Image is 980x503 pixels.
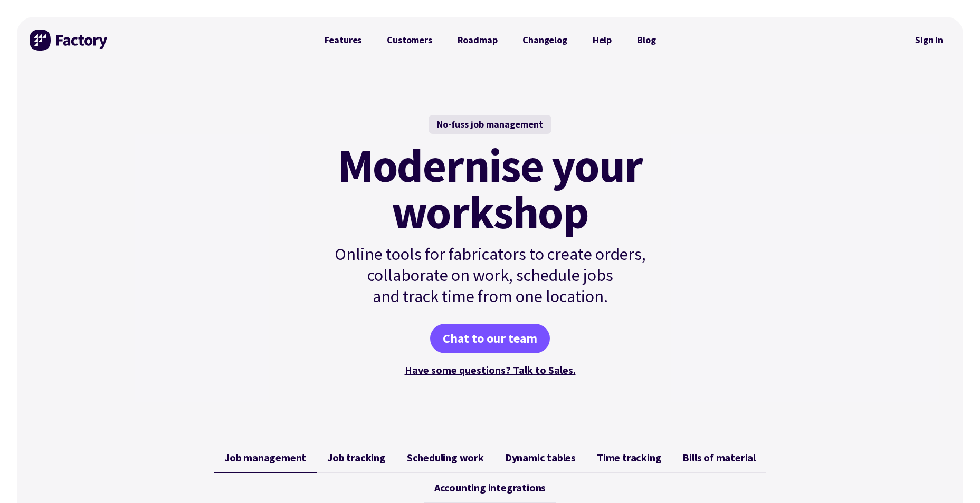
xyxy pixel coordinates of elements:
a: Features [312,30,375,51]
a: Sign in [908,28,950,52]
span: Time tracking [597,451,661,464]
a: Help [580,30,624,51]
mark: Modernise your workshop [338,142,642,235]
p: Online tools for fabricators to create orders, collaborate on work, schedule jobs and track time ... [312,244,669,307]
nav: Primary Navigation [312,30,669,51]
span: Dynamic tables [505,451,576,464]
a: Roadmap [445,30,510,51]
a: Blog [624,30,668,51]
span: Scheduling work [407,451,484,464]
span: Accounting integrations [434,481,546,494]
a: Chat to our team [430,324,550,353]
a: Customers [374,30,444,51]
img: Factory [30,30,109,51]
a: Have some questions? Talk to Sales. [405,363,576,376]
div: No-fuss job management [429,115,551,134]
span: Job tracking [327,451,386,464]
a: Changelog [510,30,579,51]
span: Job management [224,451,306,464]
span: Bills of material [682,451,756,464]
nav: Secondary Navigation [908,28,950,52]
